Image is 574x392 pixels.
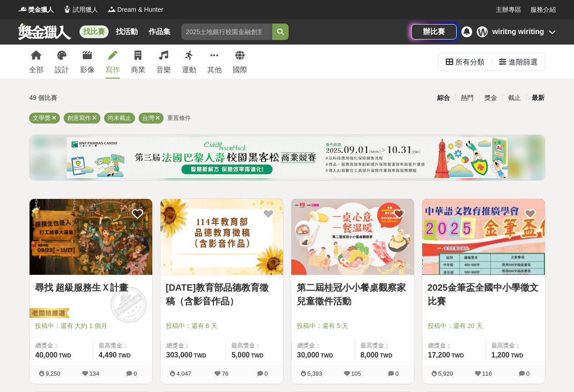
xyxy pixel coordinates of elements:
[320,352,333,359] span: TWD
[63,5,72,14] img: Logo
[491,351,509,359] span: 1,200
[28,308,70,320] img: 老闆娘嚴選
[509,53,538,71] div: 進階篩選
[182,65,196,75] div: 運動
[503,90,526,106] div: 截止
[207,65,222,75] div: 其他
[30,199,152,275] a: Cover Image
[55,45,69,79] a: 設計
[160,199,283,275] a: Cover Image
[35,281,147,294] a: 尋找 超級服務生Ｘ計畫
[59,352,71,359] span: TWD
[30,199,152,275] img: Cover Image
[297,341,349,350] span: 總獎金：
[166,341,220,350] span: 總獎金：
[297,281,409,308] a: 第二屆桂冠小小餐桌觀察家兒童徵件活動
[222,370,228,377] span: 76
[194,352,206,359] span: TWD
[380,352,392,359] span: TWD
[18,5,27,14] img: Logo
[265,370,268,377] span: 0
[482,370,492,377] span: 116
[107,5,163,15] a: LogoDream & Hunter
[428,281,539,308] a: 2025金筆盃全國中小學徵文比賽
[73,5,98,15] span: 試用獵人
[395,370,399,377] span: 0
[105,45,120,79] a: 寫作
[18,5,54,15] a: Logo獎金獵人
[33,114,50,121] span: 文學獎
[142,114,154,121] span: 台灣
[455,90,479,106] div: 熱門
[107,5,116,14] img: Logo
[181,24,272,40] input: 2025土地銀行校園金融創意挑戰賽：從你出發 開啟智慧金融新頁
[99,351,117,359] span: 4,490
[297,351,319,359] span: 30,000
[428,351,450,359] span: 17,200
[105,65,120,75] div: 寫作
[80,25,109,38] a: 找比賽
[131,45,145,79] a: 商業
[160,199,283,275] img: Cover Image
[131,65,145,75] div: 商業
[526,370,529,377] span: 0
[28,5,54,15] span: 獎金獵人
[451,352,464,359] span: TWD
[166,281,278,308] a: [DATE]教育部品德教育徵稿（含影音作品）
[297,321,409,331] span: 投稿中：還有 5 天
[411,24,457,40] a: 辦比賽
[166,351,193,359] span: 303,000
[422,199,545,275] a: Cover Image
[145,25,174,38] a: 作品集
[496,5,521,15] a: 主辦專區
[112,25,141,38] a: 找活動
[166,321,278,331] span: 投稿中：還有 6 天
[360,351,379,359] span: 8,000
[291,199,414,275] img: Cover Image
[90,370,100,377] span: 134
[207,45,222,79] a: 其他
[511,352,523,359] span: TWD
[108,114,131,121] span: 尚未截止
[67,137,508,178] img: c5de0e1a-e514-4d63-bbd2-29f80b956702.png
[351,370,361,377] span: 105
[530,5,556,15] a: 服務介紹
[455,53,484,71] div: 所有分類
[492,26,544,37] div: wiritng wiriting
[118,352,130,359] span: TWD
[117,5,163,15] span: Dream & Hunter
[231,351,250,359] span: 5,000
[55,65,69,75] div: 設計
[35,321,147,331] span: 投稿中：還有 大約 1 個月
[526,90,550,106] div: 最新
[491,341,539,350] span: 最高獎金：
[35,341,87,350] span: 總獎金：
[63,5,98,15] a: Logo試用獵人
[156,45,171,79] a: 音樂
[438,370,453,377] span: 5,920
[29,45,44,79] a: 全部
[291,199,414,275] a: Cover Image
[45,370,60,377] span: 9,250
[29,65,44,75] div: 全部
[99,341,147,350] span: 最高獎金：
[231,341,277,350] span: 最高獎金：
[167,114,191,121] span: 重置條件
[477,26,488,37] div: W
[422,199,545,275] img: Cover Image
[30,90,201,106] div: 49 個比賽
[80,45,95,79] a: 影像
[233,65,247,75] div: 國際
[432,90,455,106] div: 綜合
[251,352,263,359] span: TWD
[156,65,171,75] div: 音樂
[479,90,503,106] div: 獎金
[80,65,95,75] div: 影像
[428,321,539,331] span: 投稿中：還有 20 天
[233,45,247,79] a: 國際
[134,370,137,377] span: 0
[360,341,409,350] span: 最高獎金：
[182,45,196,79] a: 運動
[176,370,191,377] span: 4,047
